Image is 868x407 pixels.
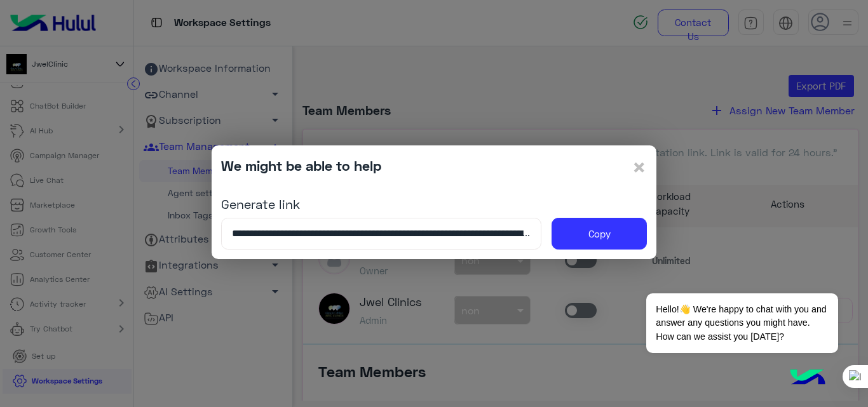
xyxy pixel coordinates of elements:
button: Close [632,155,647,179]
img: hulul-logo.png [785,356,830,401]
span: Hello!👋 We're happy to chat with you and answer any questions you might have. How can we assist y... [646,293,837,353]
label: Generate link [221,194,300,213]
button: Copy [552,218,647,250]
span: × [632,152,647,181]
div: We might be able to help [221,155,381,176]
